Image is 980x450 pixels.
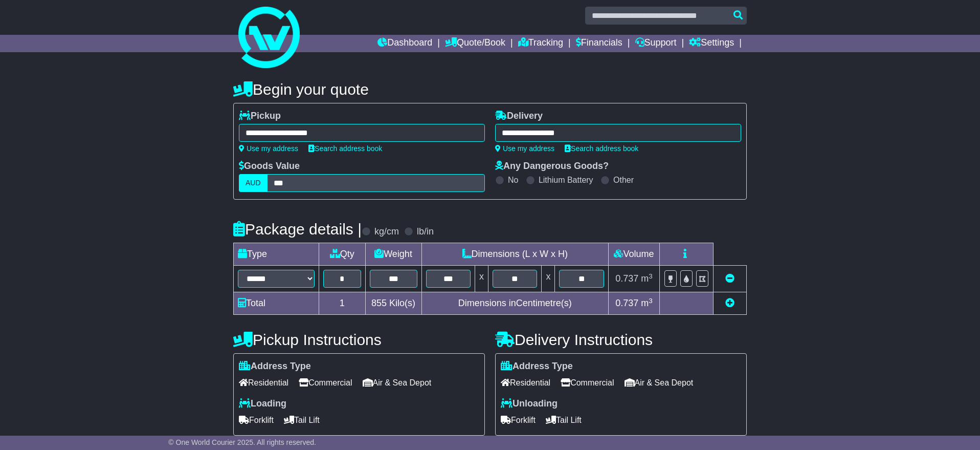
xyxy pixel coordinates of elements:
span: m [641,273,653,284]
td: Volume [608,243,659,266]
a: Tracking [518,35,563,52]
span: m [641,298,653,308]
span: © One World Courier 2025. All rights reserved. [168,438,316,446]
td: x [475,266,488,292]
a: Add new item [725,298,734,308]
a: Settings [689,35,734,52]
label: lb/in [417,226,434,238]
span: Forklift [239,412,274,428]
label: Address Type [501,361,573,372]
sup: 3 [649,272,653,280]
sup: 3 [649,297,653,305]
a: Remove this item [725,273,734,284]
a: Use my address [239,144,298,153]
span: Commercial [299,375,352,391]
span: 855 [371,298,387,308]
td: Kilo(s) [365,292,421,315]
td: 1 [319,292,366,315]
a: Search address book [308,144,382,153]
span: Commercial [561,375,614,391]
span: Tail Lift [284,412,320,428]
label: Any Dangerous Goods? [495,161,609,172]
a: Search address book [565,144,638,153]
td: Total [234,292,319,315]
td: Dimensions in Centimetre(s) [421,292,608,315]
td: x [542,266,555,292]
label: No [508,175,518,185]
label: Unloading [501,398,558,410]
span: Forklift [501,412,536,428]
a: Quote/Book [445,35,505,52]
label: kg/cm [374,226,399,238]
label: Pickup [239,111,281,122]
a: Use my address [495,144,554,153]
span: Air & Sea Depot [625,375,694,391]
span: Air & Sea Depot [363,375,432,391]
label: Loading [239,398,286,410]
label: Goods Value [239,161,300,172]
span: 0.737 [615,298,638,308]
label: AUD [239,174,268,192]
a: Financials [576,35,622,52]
span: Residential [501,375,550,391]
h4: Package details | [233,221,362,238]
td: Weight [365,243,421,266]
label: Lithium Battery [539,175,593,185]
h4: Pickup Instructions [233,331,485,348]
td: Type [234,243,319,266]
a: Dashboard [377,35,432,52]
label: Other [613,175,634,185]
label: Delivery [495,111,543,122]
a: Support [635,35,677,52]
h4: Begin your quote [233,81,747,98]
h4: Delivery Instructions [495,331,747,348]
span: Residential [239,375,288,391]
span: Tail Lift [546,412,582,428]
td: Dimensions (L x W x H) [421,243,608,266]
span: 0.737 [615,273,638,284]
label: Address Type [239,361,311,372]
td: Qty [319,243,366,266]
